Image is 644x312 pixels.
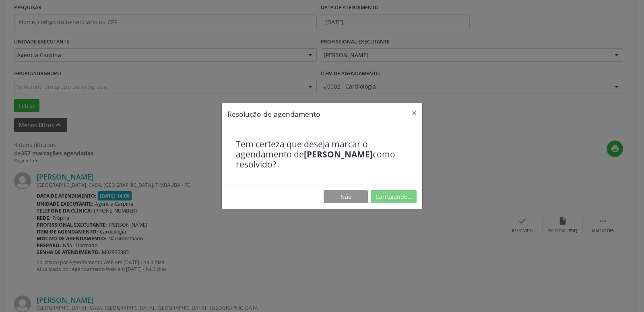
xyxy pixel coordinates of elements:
button: Close [406,103,422,123]
button: Carregando... [371,190,417,204]
b: [PERSON_NAME] [304,149,373,160]
button: Não [324,190,368,204]
h5: Resolução de agendamento [227,109,320,119]
h4: Tem certeza que deseja marcar o agendamento de como resolvido? [236,139,408,170]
